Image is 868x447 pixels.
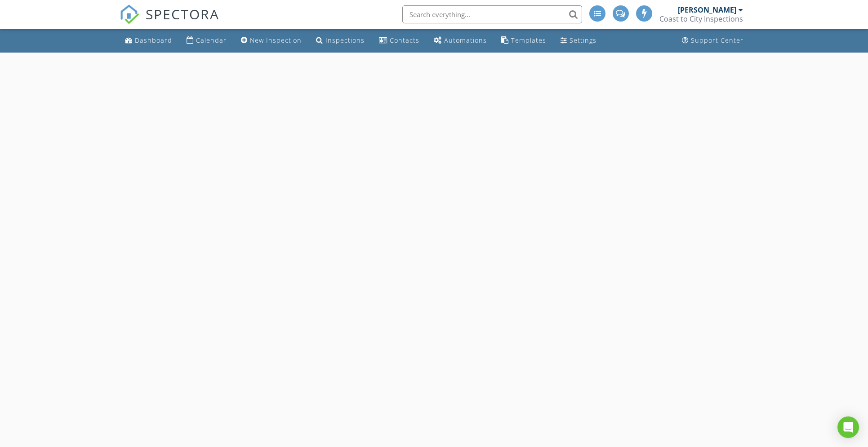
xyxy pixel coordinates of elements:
[444,36,487,44] div: Automations
[120,12,219,31] a: SPECTORA
[135,36,172,44] div: Dashboard
[237,32,305,49] a: New Inspection
[511,36,546,44] div: Templates
[678,5,736,14] div: [PERSON_NAME]
[121,32,176,49] a: Dashboard
[678,32,747,49] a: Support Center
[375,32,423,49] a: Contacts
[325,36,365,44] div: Inspections
[196,36,227,44] div: Calendar
[390,36,419,44] div: Contacts
[659,14,743,23] div: Coast to City Inspections
[570,36,596,44] div: Settings
[250,36,302,44] div: New Inspection
[183,32,230,49] a: Calendar
[430,32,490,49] a: Automations (Advanced)
[837,416,859,438] div: Open Intercom Messenger
[402,5,582,23] input: Search everything...
[312,32,368,49] a: Inspections
[691,36,743,44] div: Support Center
[498,32,550,49] a: Templates
[120,4,139,24] img: The Best Home Inspection Software - Spectora
[146,4,219,23] span: SPECTORA
[557,32,600,49] a: Settings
